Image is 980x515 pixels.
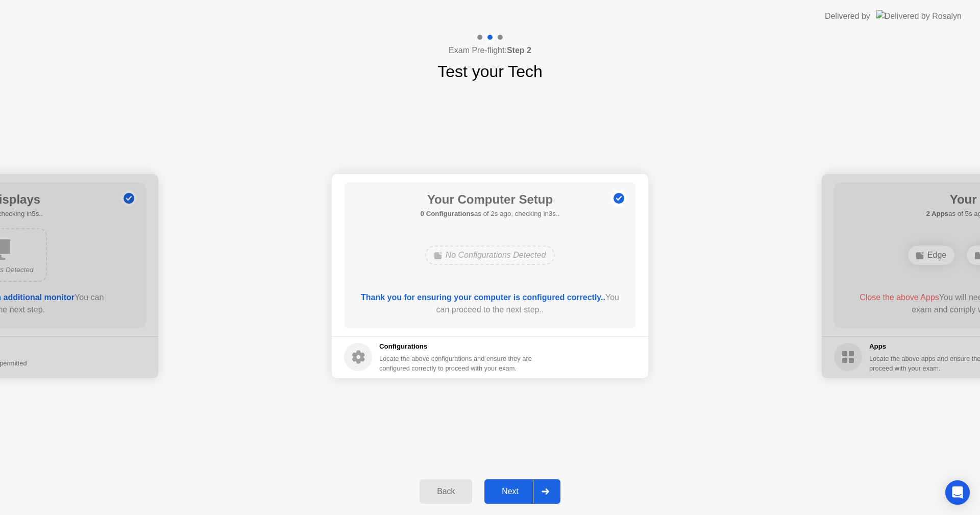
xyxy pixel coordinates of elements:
h5: Configurations [379,341,534,352]
div: No Configurations Detected [425,246,555,265]
div: Open Intercom Messenger [945,480,970,505]
b: 0 Configurations [421,210,474,217]
b: Step 2 [507,46,531,55]
div: Next [487,487,533,496]
button: Next [484,479,560,504]
div: Back [423,487,469,496]
h1: Your Computer Setup [421,190,560,209]
div: You can proceed to the next step.. [359,291,622,316]
b: Thank you for ensuring your computer is configured correctly.. [361,293,605,302]
img: Delivered by Rosalyn [876,10,962,22]
h1: Test your Tech [437,59,543,84]
h5: as of 2s ago, checking in3s.. [421,209,560,219]
h4: Exam Pre-flight: [449,44,531,57]
div: Locate the above configurations and ensure they are configured correctly to proceed with your exam. [379,354,534,373]
div: Delivered by [825,10,870,22]
button: Back [420,479,472,504]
